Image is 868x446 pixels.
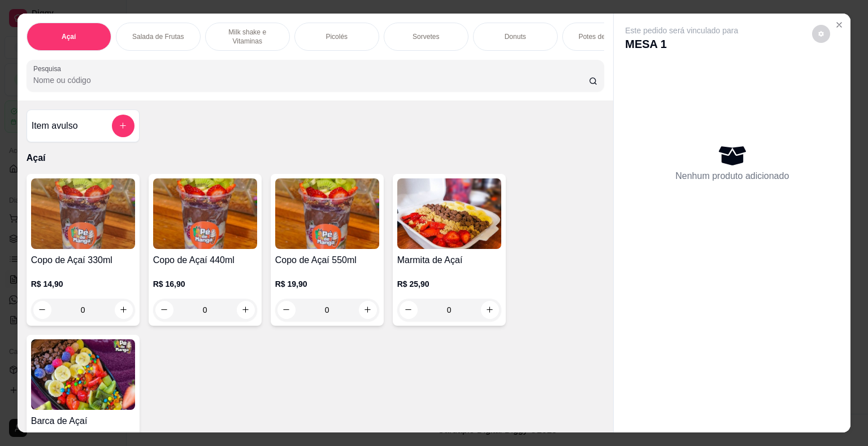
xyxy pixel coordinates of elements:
h4: Item avulso [32,119,78,133]
p: R$ 16,90 [153,278,257,290]
p: R$ 19,90 [275,278,379,290]
h4: Barca de Açaí [31,414,135,428]
button: add-separate-item [112,115,134,137]
p: Picolés [325,32,348,41]
label: Pesquisa [33,64,65,73]
h4: Copo de Açaí 440ml [153,253,257,267]
input: Pesquisa [33,75,589,86]
img: product-image [397,178,501,249]
p: Salada de Frutas [132,32,184,41]
p: Potes de Sorvete [579,32,631,41]
h4: Marmita de Açaí [397,253,501,267]
p: MESA 1 [625,36,738,52]
img: product-image [31,339,135,410]
p: R$ 25,90 [397,278,501,290]
p: Açaí [27,151,605,165]
button: Close [830,16,848,34]
p: Nenhum produto adicionado [675,169,789,183]
img: product-image [153,178,257,249]
h4: Copo de Açaí 550ml [275,253,379,267]
p: Este pedido será vinculado para [625,25,738,36]
p: Açaí [62,32,76,41]
p: Sorvetes [413,32,439,41]
img: product-image [275,178,379,249]
p: Donuts [505,32,526,41]
button: decrease-product-quantity [812,25,830,43]
p: Milk shake e Vitaminas [215,28,280,46]
img: product-image [31,178,135,249]
h4: Copo de Açaí 330ml [31,253,135,267]
p: R$ 14,90 [31,278,135,290]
